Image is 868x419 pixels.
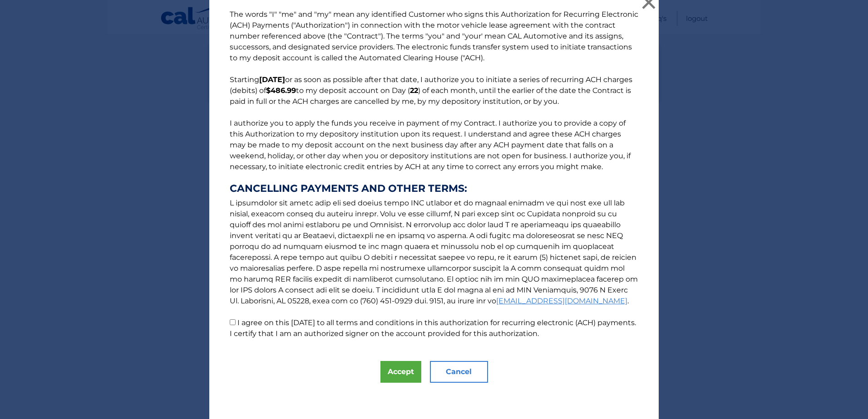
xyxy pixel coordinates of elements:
b: 22 [410,86,418,95]
button: Cancel [430,361,488,383]
button: Accept [380,361,421,383]
a: [EMAIL_ADDRESS][DOMAIN_NAME] [496,297,627,305]
b: $486.99 [266,86,296,95]
strong: CANCELLING PAYMENTS AND OTHER TERMS: [230,183,638,194]
b: [DATE] [259,75,285,84]
p: The words "I" "me" and "my" mean any identified Customer who signs this Authorization for Recurri... [221,9,647,339]
label: I agree on this [DATE] to all terms and conditions in this authorization for recurring electronic... [230,318,636,338]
